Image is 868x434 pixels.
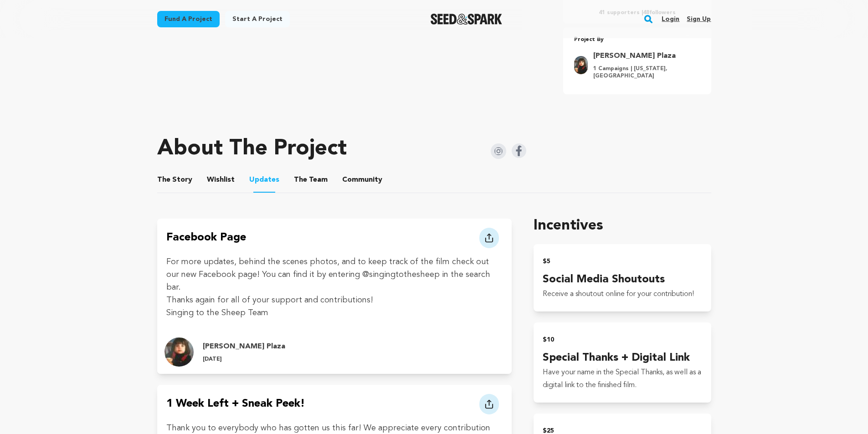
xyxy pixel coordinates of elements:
button: $5 Social Media Shoutouts Receive a shoutout online for your contribution! [534,244,711,311]
a: Start a project [225,11,290,27]
p: 1 Campaigns | [US_STATE], [GEOGRAPHIC_DATA] [593,65,695,80]
img: Seed&Spark Instagram Icon [491,143,506,159]
h2: $10 [543,333,702,346]
p: Project By [574,35,700,45]
h4: 1 Week Left + Sneak Peek! [166,396,305,414]
p: Receive a shoutout online for your contribution! [543,288,702,301]
span: Wishlist [207,174,235,185]
img: demon%20baby.jpg [164,337,194,367]
p: Thanks again for all of your support and contributions! [166,294,503,306]
p: Have your name in the Special Thanks, as well as a digital link to the finished film. [543,366,702,392]
img: demon%20baby.jpg [574,56,588,74]
h4: Social Media Shoutouts [543,271,702,288]
h4: Facebook page [166,230,246,248]
p: Singing to the Sheep Team [166,306,503,319]
span: The [294,174,307,185]
p: [DATE] [203,356,285,363]
img: Seed&Spark Logo Dark Mode [431,14,502,25]
a: Fund a project [157,11,220,27]
a: update.author.name Profile [157,330,512,374]
span: Team [294,174,328,185]
span: Community [342,174,382,185]
a: Goto Renee Plaza profile [593,51,695,61]
h1: Incentives [534,215,711,237]
a: Sign up [687,12,711,26]
span: Story [157,174,192,185]
img: Seed&Spark Facebook Icon [512,143,526,158]
h2: $5 [543,255,702,268]
span: Updates [249,174,279,185]
h1: About The Project [157,138,347,160]
h4: Special Thanks + Digital Link [543,350,702,366]
p: For more updates, behind the scenes photos, and to keep track of the film check out our new Faceb... [166,255,503,294]
a: Login [662,12,679,26]
a: Seed&Spark Homepage [431,14,502,25]
span: The [157,174,170,185]
h4: [PERSON_NAME] Plaza [203,341,285,352]
button: $10 Special Thanks + Digital Link Have your name in the Special Thanks, as well as a digital link... [534,322,711,403]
